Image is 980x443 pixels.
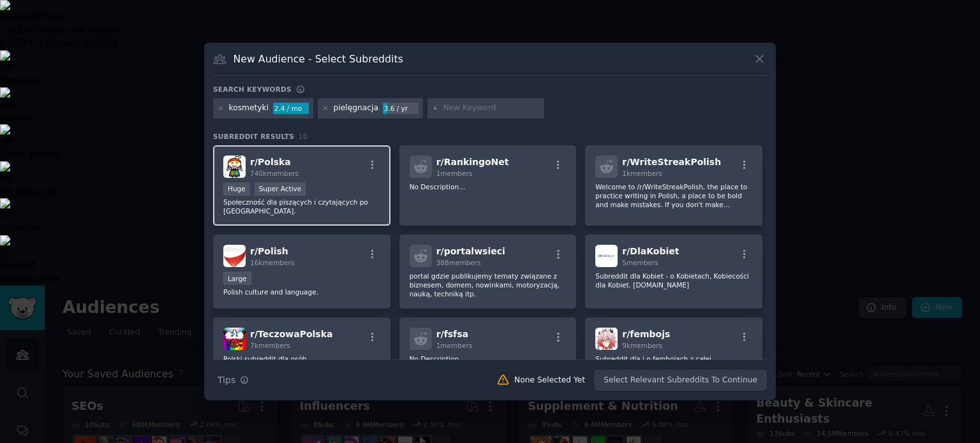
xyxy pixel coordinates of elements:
[595,354,752,372] p: Subreddit dla i o fembojach z całej [GEOGRAPHIC_DATA]! Stricte SFW!
[218,374,235,387] span: Tips
[223,287,380,296] p: Polish culture and language.
[514,375,585,386] div: None Selected Yet
[213,369,253,391] button: Tips
[436,329,468,339] span: r/ fsfsa
[410,354,567,363] p: No Description...
[223,328,246,350] img: TeczowaPolska
[223,354,380,372] p: Polski subreddit dla osób [DEMOGRAPHIC_DATA] oraz sojuszników.
[622,329,670,339] span: r/ fembojs
[595,328,618,350] img: fembojs
[436,342,473,349] span: 1 members
[250,329,332,339] span: r/ TeczowaPolska
[622,342,662,349] span: 9k members
[250,342,290,349] span: 7k members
